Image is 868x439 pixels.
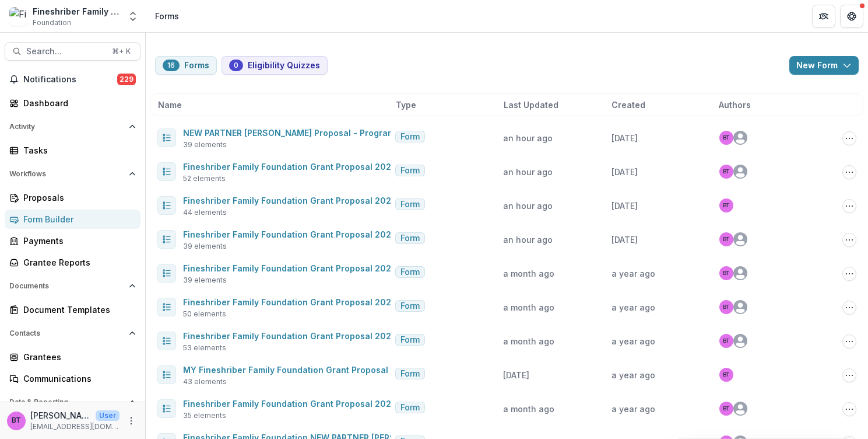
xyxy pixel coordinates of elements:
[723,304,730,310] div: Beth Tigay
[23,304,131,316] div: Document Templates
[723,203,730,208] div: Beth Tigay
[183,241,227,252] span: 39 elements
[840,5,863,28] button: Get Help
[733,266,747,280] svg: avatar
[503,336,554,346] span: a month ago
[400,132,420,142] span: Form
[33,5,120,18] div: Fineshriber Family Foundation
[183,331,397,341] a: Fineshriber Family Foundation Grant Proposal 2024
[155,56,217,75] button: Forms
[183,263,551,273] a: Fineshriber Family Foundation Grant Proposal 2024 Current Partner - Program or Project
[400,200,420,210] span: Form
[9,329,124,337] span: Contacts
[612,201,638,211] span: [DATE]
[612,133,638,143] span: [DATE]
[23,144,131,156] div: Tasks
[183,410,226,421] span: 35 elements
[9,282,124,290] span: Documents
[183,275,227,285] span: 39 elements
[503,269,554,278] span: a month ago
[183,128,438,138] a: NEW PARTNER [PERSON_NAME] Proposal - Program or Project
[612,167,638,177] span: [DATE]
[842,301,856,315] button: Options
[23,191,131,204] div: Proposals
[110,45,133,58] div: ⌘ + K
[733,131,747,145] svg: avatar
[5,93,140,113] a: Dashboard
[612,370,655,380] span: a year ago
[96,410,120,421] p: User
[842,233,856,247] button: Options
[503,370,529,380] span: [DATE]
[5,300,140,319] a: Document Templates
[503,201,553,211] span: an hour ago
[234,61,238,69] span: 0
[30,409,91,421] p: [PERSON_NAME]
[5,70,140,89] button: Notifications229
[167,61,175,69] span: 16
[5,253,140,272] a: Grantee Reports
[150,8,184,25] nav: breadcrumb
[23,256,131,269] div: Grantee Reports
[23,351,131,363] div: Grantees
[5,231,140,250] a: Payments
[23,213,131,225] div: Form Builder
[23,235,131,247] div: Payments
[842,335,856,349] button: Options
[719,99,751,111] span: Authors
[5,117,140,136] button: Open Activity
[117,74,136,85] span: 229
[504,99,558,111] span: Last Updated
[183,173,226,184] span: 52 elements
[842,267,856,281] button: Options
[733,334,747,348] svg: avatar
[9,123,124,131] span: Activity
[400,335,420,345] span: Form
[503,133,553,143] span: an hour ago
[612,99,645,111] span: Created
[183,309,226,319] span: 50 elements
[155,10,179,22] div: Forms
[26,47,105,57] span: Search...
[183,365,590,375] a: MY Fineshriber Family Foundation Grant Proposal Instructions template 2024 - Program or Project
[5,165,140,183] button: Open Workflows
[5,141,140,160] a: Tasks
[9,170,124,178] span: Workflows
[5,42,140,61] button: Search...
[183,399,518,409] a: Fineshriber Family Foundation Grant Proposal 2024 - General Operating Support
[9,7,28,26] img: Fineshriber Family Foundation
[5,210,140,229] a: Form Builder
[842,368,856,382] button: Options
[842,131,856,145] button: Options
[183,162,396,172] a: Fineshriber Family Foundation Grant Proposal 2025
[612,336,655,346] span: a year ago
[5,347,140,367] a: Grantees
[183,297,601,307] a: Fineshriber Family Foundation Grant Proposal 2024 Current Partners Outside of [GEOGRAPHIC_DATA]
[612,235,638,245] span: [DATE]
[400,403,420,413] span: Form
[183,229,551,239] a: Fineshriber Family Foundation Grant Proposal 2025 Current Partner - Program or Project
[503,167,553,177] span: an hour ago
[723,372,730,378] div: Beth Tigay
[5,277,140,295] button: Open Documents
[396,99,416,111] span: Type
[789,56,859,75] button: New Form
[842,165,856,179] button: Options
[5,369,140,388] a: Communications
[158,99,182,111] span: Name
[723,338,730,344] div: Beth Tigay
[503,302,554,312] span: a month ago
[842,199,856,213] button: Options
[125,5,141,28] button: Open entity switcher
[612,269,655,278] span: a year ago
[733,232,747,246] svg: avatar
[5,324,140,343] button: Open Contacts
[30,421,120,432] p: [EMAIL_ADDRESS][DOMAIN_NAME]
[5,393,140,412] button: Open Data & Reporting
[733,300,747,314] svg: avatar
[23,372,131,385] div: Communications
[723,169,730,175] div: Beth Tigay
[5,188,140,207] a: Proposals
[9,398,124,406] span: Data & Reporting
[503,235,553,245] span: an hour ago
